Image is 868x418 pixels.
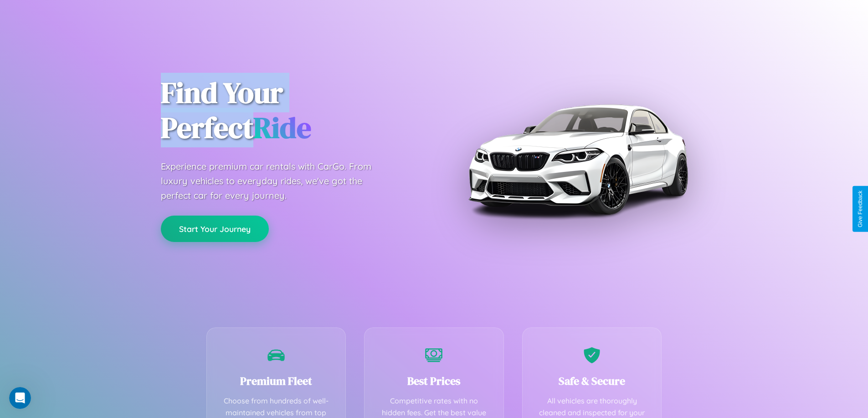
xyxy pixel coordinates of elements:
h3: Safe & Secure [536,373,648,388]
img: Premium BMW car rental vehicle [464,45,692,273]
h3: Premium Fleet [221,373,332,388]
button: Start Your Journey [161,216,269,242]
span: Ride [253,108,311,147]
div: Give Feedback [857,191,863,227]
h3: Best Prices [378,373,490,388]
p: Experience premium car rentals with CarGo. From luxury vehicles to everyday rides, we've got the ... [161,159,389,203]
h1: Find Your Perfect [161,76,421,146]
iframe: Intercom live chat [9,387,31,409]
